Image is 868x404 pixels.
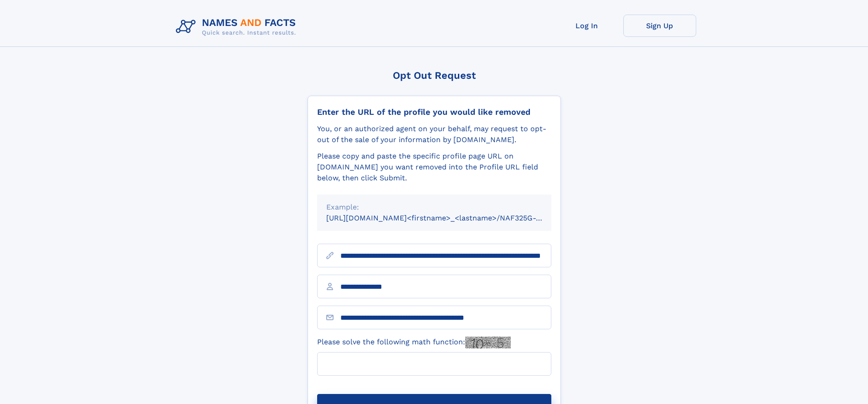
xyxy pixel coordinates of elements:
[308,70,561,81] div: Opt Out Request
[172,15,303,39] img: Logo Names and Facts
[326,214,569,222] small: [URL][DOMAIN_NAME]<firstname>_<lastname>/NAF325G-xxxxxxxx
[550,15,623,37] a: Log In
[623,15,696,37] a: Sign Up
[317,123,551,145] div: You, or an authorized agent on your behalf, may request to opt-out of the sale of your informatio...
[317,107,551,117] div: Enter the URL of the profile you would like removed
[317,151,551,184] div: Please copy and paste the specific profile page URL on [DOMAIN_NAME] you want removed into the Pr...
[326,202,542,213] div: Example:
[317,337,511,348] label: Please solve the following math function:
